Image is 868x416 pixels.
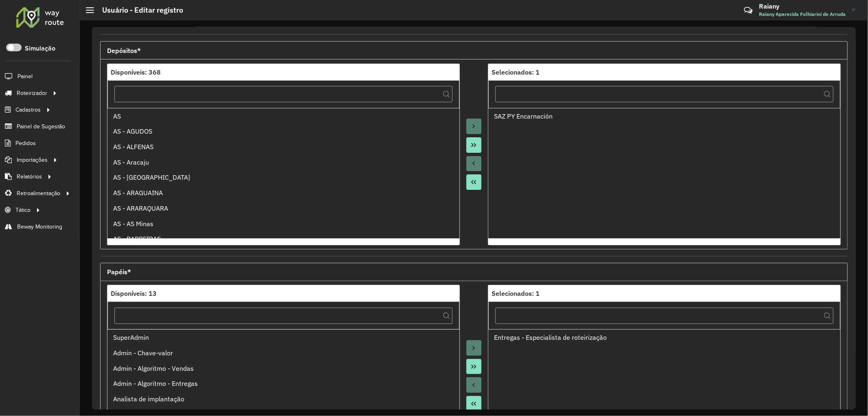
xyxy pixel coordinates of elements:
div: AS - ARAGUAINA [113,188,454,198]
div: SAZ PY Encarnación [494,111,835,121]
span: Raiany Aparecida Folhiarini de Arruda [759,11,846,18]
div: Admin - Algoritmo - Vendas [113,363,454,373]
span: Painel [17,72,33,81]
span: Painel de Sugestão [17,122,65,131]
button: Move All to Source [466,174,482,190]
span: Beway Monitoring [17,222,62,231]
span: Cadastros [15,106,41,114]
div: AS - ALFENAS [113,142,454,152]
div: Selecionados: 1 [492,67,837,77]
span: Relatórios [17,172,42,181]
span: Depósitos* [107,47,141,54]
h2: Usuário - Editar registro [94,6,183,15]
div: AS - AGUDOS [113,126,454,136]
div: Selecionados: 1 [492,288,837,298]
div: AS - Aracaju [113,157,454,167]
button: Move All to Target [466,359,482,374]
div: Entregas - Especialista de roteirização [494,332,835,342]
span: Papéis* [107,269,131,275]
h3: Raiany [759,2,846,10]
div: SuperAdmin [113,332,454,342]
div: AS - AS Minas [113,219,454,229]
div: Disponíveis: 368 [111,67,456,77]
div: Analista de implantação [113,394,454,404]
span: Pedidos [15,139,36,147]
div: AS [113,111,454,121]
span: Roteirizador [17,89,47,97]
span: Importações [17,156,48,164]
span: Tático [15,206,31,214]
div: Disponíveis: 13 [111,288,456,298]
span: Retroalimentação [17,189,60,198]
div: Admin - Chave-valor [113,348,454,358]
div: AS - [GEOGRAPHIC_DATA] [113,172,454,182]
a: Contato Rápido [739,2,757,19]
button: Move All to Source [466,396,482,412]
label: Simulação [25,44,55,53]
button: Move All to Target [466,137,482,153]
div: AS - ARARAQUARA [113,203,454,213]
div: AS - BARREIRAS [113,234,454,244]
div: Admin - Algoritmo - Entregas [113,379,454,388]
